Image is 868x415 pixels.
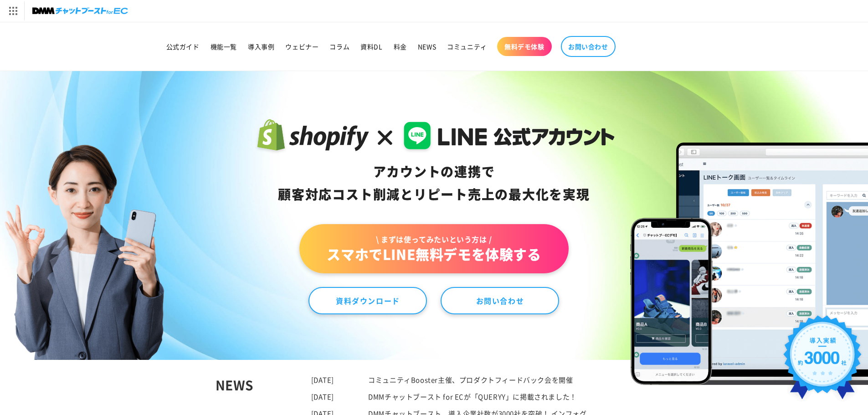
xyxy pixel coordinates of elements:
[779,311,866,410] img: 導入実績約3000社
[308,287,427,314] a: 資料ダウンロード
[355,37,388,56] a: 資料DL
[205,37,242,56] a: 機能一覧
[568,42,608,51] span: お問い合わせ
[561,36,616,57] a: お問い合わせ
[368,375,573,384] a: コミュニティBooster主催、プロダクトフィードバック会を開催
[299,224,568,273] a: \ まずは使ってみたいという方は /スマホでLINE無料デモを体験する
[329,42,349,51] span: コラム
[447,42,487,51] span: コミュニティ
[242,37,280,56] a: 導入事例
[311,392,334,401] time: [DATE]
[280,37,324,56] a: ウェビナー
[253,160,615,206] div: アカウントの連携で 顧客対応コスト削減と リピート売上の 最大化を実現
[166,42,200,51] span: 公式ガイド
[442,37,493,56] a: コミュニティ
[285,42,318,51] span: ウェビナー
[441,287,559,314] a: お問い合わせ
[394,42,407,51] span: 料金
[412,37,442,56] a: NEWS
[211,42,237,51] span: 機能一覧
[1,1,24,20] img: サービス
[32,5,128,17] img: チャットブーストforEC
[324,37,355,56] a: コラム
[248,42,274,51] span: 導入事例
[360,42,382,51] span: 資料DL
[161,37,205,56] a: 公式ガイド
[327,234,541,244] span: \ まずは使ってみたいという方は /
[368,392,577,401] a: DMMチャットブースト for ECが「QUERYY」に掲載されました！
[504,42,544,51] span: 無料デモ体験
[497,37,552,56] a: 無料デモ体験
[311,375,334,384] time: [DATE]
[388,37,412,56] a: 料金
[418,42,436,51] span: NEWS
